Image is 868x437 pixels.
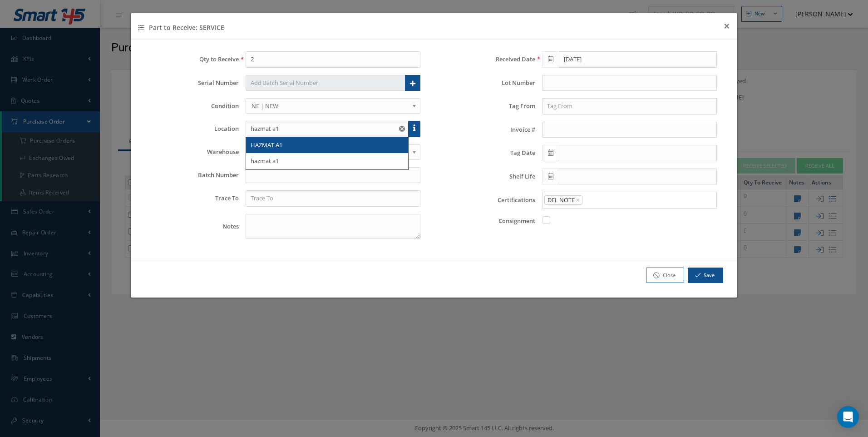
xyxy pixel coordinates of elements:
[646,268,684,283] a: Close
[441,126,535,133] label: Invoice #
[441,103,535,109] label: Tag From
[688,268,723,283] button: Save
[724,18,730,33] span: ×
[441,56,535,63] label: Received Date
[544,195,583,205] span: DEL NOTE
[144,223,239,230] label: Notes
[246,75,405,91] input: Add Batch Serial Number
[144,172,239,179] label: Batch Number
[144,79,239,86] label: Serial Number
[144,125,239,132] label: Location
[251,157,279,165] span: hazmat a1
[583,195,711,205] input: Search for option
[441,79,535,86] label: Lot Number
[246,121,409,137] input: Location
[144,56,239,63] label: Qty to Receive
[542,98,717,114] input: Tag From
[246,190,420,207] input: Trace To
[441,197,535,204] label: Certifications
[399,126,405,132] svg: Reset
[441,173,535,180] label: Shelf Life
[144,103,239,109] label: Condition
[397,121,409,137] button: Reset
[144,195,239,202] label: Trace To
[138,23,224,32] h4: Part to Receive: SERVICE
[576,195,580,205] span: ×
[144,149,239,155] label: Warehouse
[251,141,282,149] span: HAZMAT A1
[837,406,859,428] div: Open Intercom Messenger
[441,149,535,156] label: Tag Date
[441,218,535,224] label: Consignment
[252,100,409,111] span: NE | NEW
[576,196,580,204] button: Remove option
